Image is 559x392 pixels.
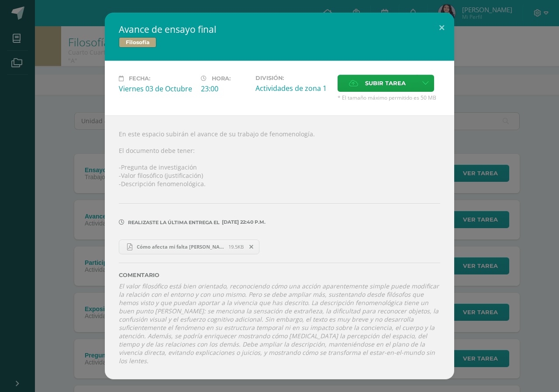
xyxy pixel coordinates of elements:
span: Realizaste la última entrega el [128,219,220,225]
label: División: [255,75,331,81]
i: El valor filosófico está bien orientado, reconociendo cómo una acción aparentemente simple puede ... [119,282,439,365]
button: Close (Esc) [429,13,454,42]
h2: Avance de ensayo final [119,23,440,35]
label: Comentario [119,272,440,278]
span: Filosofía [119,37,156,48]
div: Actividades de zona 1 [255,83,331,93]
a: Cómo afecta mi falta [PERSON_NAME] en mi día.pdf 19.5KB [119,239,259,254]
span: [DATE] 22:40 p.m. [220,222,266,222]
span: 19.5KB [228,243,244,250]
span: Cómo afecta mi falta [PERSON_NAME] en mi día.pdf [132,243,228,250]
div: En este espacio subirán el avance de su trabajo de fenomenología. El documento debe tener: -Pregu... [105,115,454,379]
div: Viernes 03 de Octubre [119,84,194,94]
span: Subir tarea [365,75,406,91]
span: * El tamaño máximo permitido es 50 MB [338,94,440,101]
div: 23:00 [201,84,248,94]
span: Remover entrega [244,242,259,252]
span: Hora: [212,75,231,82]
span: Fecha: [129,75,150,82]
